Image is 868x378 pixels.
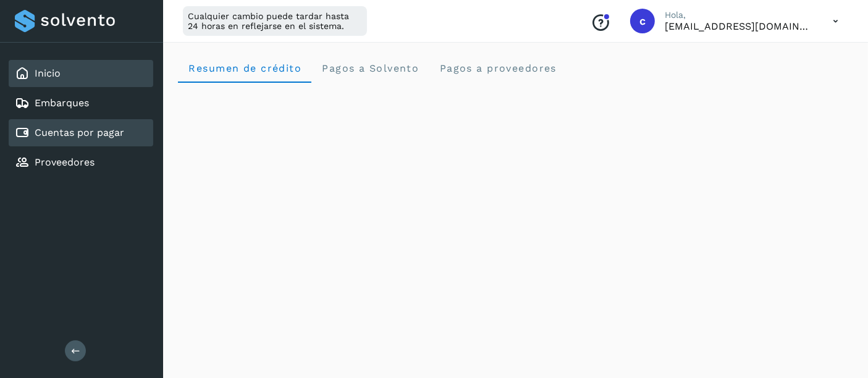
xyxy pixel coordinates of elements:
span: Pagos a Solvento [321,62,419,74]
a: Proveedores [35,156,95,168]
p: cxp1@53cargo.com [665,20,813,32]
span: Pagos a proveedores [439,62,557,74]
p: Hola, [665,10,813,20]
a: Embarques [35,97,89,109]
div: Cualquier cambio puede tardar hasta 24 horas en reflejarse en el sistema. [183,6,367,36]
a: Cuentas por pagar [35,127,124,138]
a: Inicio [35,67,61,79]
span: Resumen de crédito [188,62,301,74]
div: Proveedores [9,149,153,176]
div: Embarques [9,90,153,117]
div: Inicio [9,60,153,87]
div: Cuentas por pagar [9,119,153,146]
